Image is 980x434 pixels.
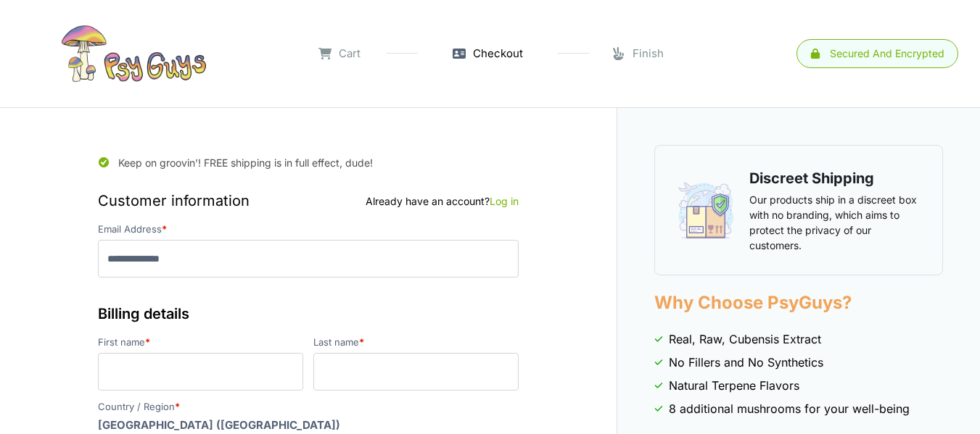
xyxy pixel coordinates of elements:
span: Real, Raw, Cubensis Extract [669,330,821,348]
label: Last name [313,338,519,347]
strong: Why Choose PsyGuys? [654,292,852,313]
a: Log in [490,195,519,207]
div: Keep on groovin’! FREE shipping is in full effect, dude! [98,145,519,175]
span: Finish [633,46,664,62]
h3: Billing details [98,303,519,325]
label: Email Address [98,225,519,234]
div: Already have an account? [366,193,519,209]
strong: [GEOGRAPHIC_DATA] ([GEOGRAPHIC_DATA]) [98,418,340,432]
a: Secured and encrypted [796,39,958,68]
label: Country / Region [98,402,519,412]
div: Secured and encrypted [830,49,944,59]
strong: Discreet Shipping [749,170,874,187]
span: Natural Terpene Flavors [669,377,799,394]
a: Cart [318,46,361,62]
label: First name [98,338,303,347]
h3: Customer information [98,190,519,212]
span: Checkout [473,46,523,62]
span: No Fillers and No Synthetics [669,354,823,371]
span: 8 additional mushrooms for your well-being [669,400,910,417]
p: Our products ship in a discreet box with no branding, which aims to protect the privacy of our cu... [749,192,921,253]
